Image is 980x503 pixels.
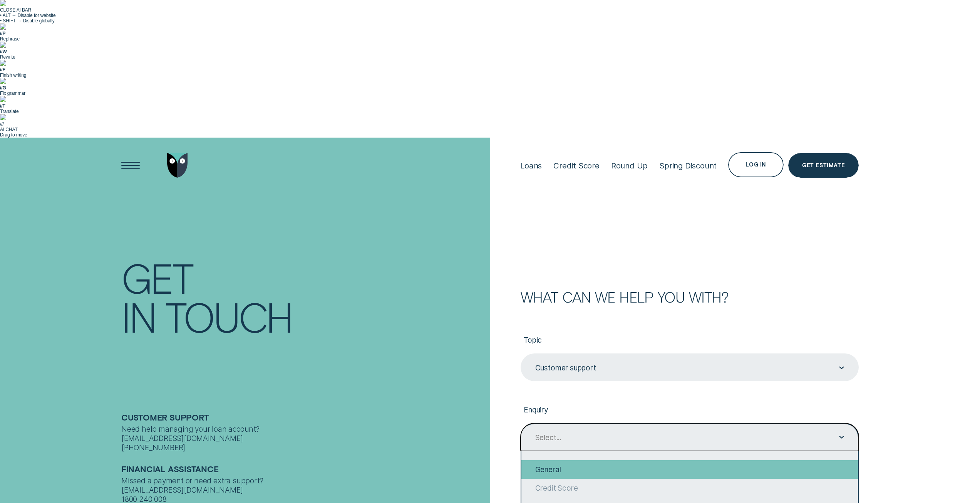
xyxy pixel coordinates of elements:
a: Round Up [611,138,648,193]
h2: Customer support [121,412,486,424]
div: Get [121,258,192,296]
h2: What can we help you with? [521,290,859,304]
a: Loans [520,138,542,193]
div: Customer support [535,363,596,372]
div: Spring Discount [659,161,717,170]
a: Get Estimate [788,153,859,178]
div: Touch [165,297,292,335]
a: Credit Score [553,138,600,193]
div: Credit Score [553,161,600,170]
div: Need help managing your loan account? [EMAIL_ADDRESS][DOMAIN_NAME] [PHONE_NUMBER] [121,424,486,452]
a: Go to home page [165,138,190,193]
div: General [521,460,858,479]
h2: Financial assistance [121,464,486,476]
div: Select... [535,433,562,442]
label: Enquiry [521,397,859,423]
div: In [121,297,156,335]
img: Wisr [167,153,188,178]
button: Log in [728,152,784,177]
div: Loans [520,161,542,170]
div: Round Up [611,161,648,170]
div: Credit Score [521,479,858,497]
a: Spring Discount [659,138,717,193]
button: Open Menu [118,153,143,178]
label: Topic [521,328,859,353]
h1: Get In Touch [121,258,486,335]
